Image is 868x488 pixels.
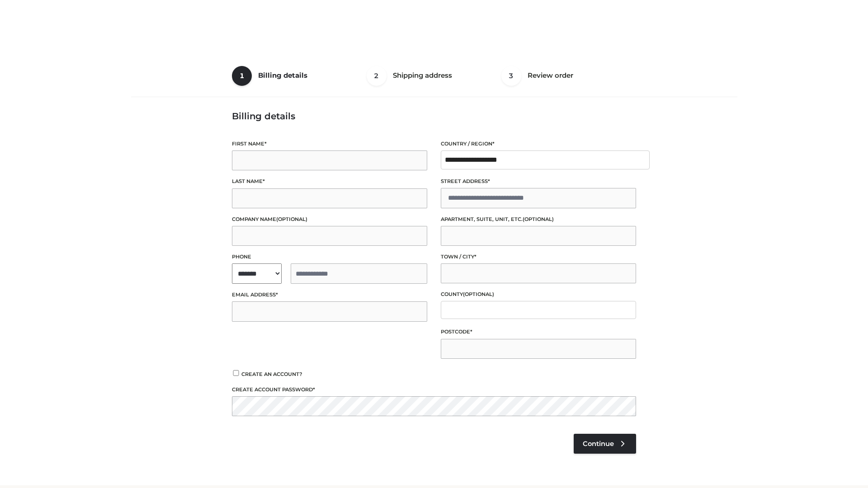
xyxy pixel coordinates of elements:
label: Phone [232,253,427,261]
span: Billing details [258,71,307,80]
label: Last name [232,177,427,186]
label: Street address [441,177,636,186]
label: Apartment, suite, unit, etc. [441,215,636,224]
input: Create an account? [232,370,240,376]
span: Review order [528,71,573,80]
label: Create account password [232,385,636,394]
label: Company name [232,215,427,224]
span: Continue [583,440,614,448]
span: Shipping address [393,71,452,80]
label: Town / City [441,253,636,261]
span: (optional) [523,216,554,222]
a: Continue [574,434,636,454]
span: 1 [232,66,252,86]
span: Create an account? [241,371,302,377]
label: County [441,290,636,299]
label: First name [232,140,427,148]
span: 3 [501,66,521,86]
span: 2 [367,66,387,86]
label: Country / Region [441,140,636,148]
h3: Billing details [232,111,636,122]
label: Email address [232,291,427,299]
span: (optional) [276,216,307,222]
label: Postcode [441,328,636,336]
span: (optional) [463,291,494,297]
